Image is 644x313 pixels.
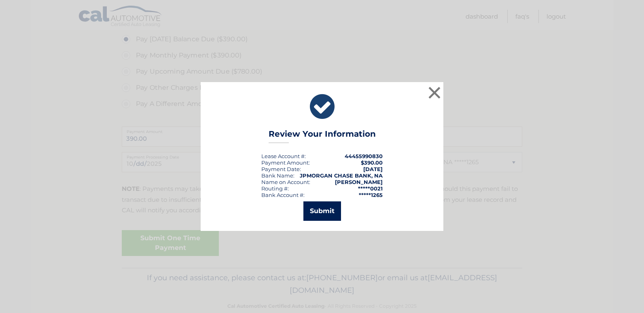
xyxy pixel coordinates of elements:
[335,179,383,185] strong: [PERSON_NAME]
[261,166,301,172] div: :
[261,153,306,159] div: Lease Account #:
[363,166,383,172] span: [DATE]
[361,159,383,166] span: $390.00
[261,192,305,198] div: Bank Account #:
[261,166,300,172] span: Payment Date
[426,85,443,101] button: ×
[300,172,383,179] strong: JPMORGAN CHASE BANK, NA
[303,201,341,221] button: Submit
[261,185,289,192] div: Routing #:
[261,179,310,185] div: Name on Account:
[261,172,294,179] div: Bank Name:
[345,153,383,159] strong: 44455990830
[261,159,310,166] div: Payment Amount:
[269,129,376,143] h3: Review Your Information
